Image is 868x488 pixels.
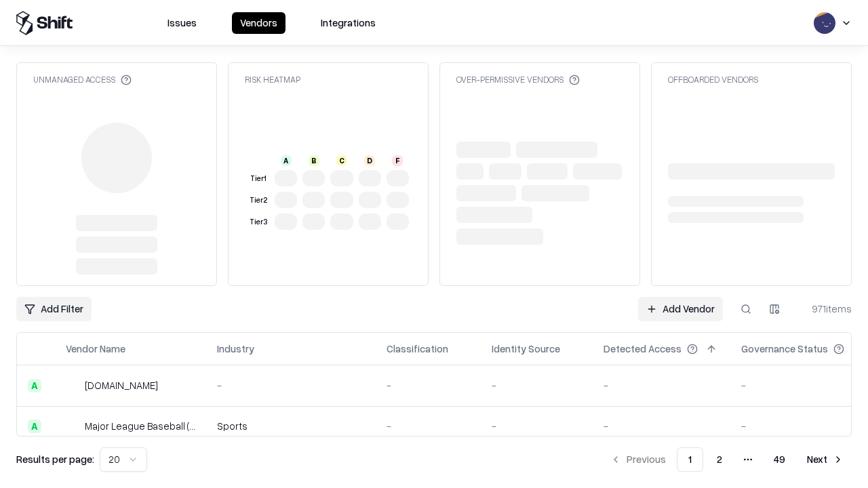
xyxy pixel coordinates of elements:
[232,12,285,34] button: Vendors
[309,155,319,166] div: B
[741,378,866,392] div: -
[492,419,582,433] div: -
[799,447,852,472] button: Next
[28,379,41,392] div: A
[33,74,132,85] div: Unmanaged Access
[604,342,682,356] div: Detected Access
[336,155,347,166] div: C
[741,419,866,433] div: -
[85,419,195,433] div: Major League Baseball (MLB)
[159,12,205,34] button: Issues
[604,378,719,392] div: -
[281,155,292,166] div: A
[217,419,365,433] div: Sports
[638,297,723,321] a: Add Vendor
[217,342,254,356] div: Industry
[387,419,470,433] div: -
[364,155,375,166] div: D
[16,452,94,466] p: Results per page:
[387,342,448,356] div: Classification
[392,155,403,166] div: F
[248,173,269,184] div: Tier 1
[668,74,758,85] div: Offboarded Vendors
[28,420,41,433] div: A
[456,74,580,85] div: Over-Permissive Vendors
[387,378,470,392] div: -
[248,195,269,206] div: Tier 2
[677,447,703,472] button: 1
[763,447,796,472] button: 49
[492,342,560,356] div: Identity Source
[706,447,733,472] button: 2
[604,419,719,433] div: -
[66,379,79,392] img: pathfactory.com
[16,297,92,321] button: Add Filter
[66,420,79,433] img: Major League Baseball (MLB)
[66,342,125,356] div: Vendor Name
[602,447,852,472] nav: pagination
[741,342,828,356] div: Governance Status
[245,74,300,85] div: Risk Heatmap
[492,378,582,392] div: -
[797,302,852,316] div: 971 items
[217,378,365,392] div: -
[313,12,384,34] button: Integrations
[85,378,158,392] div: [DOMAIN_NAME]
[248,216,269,228] div: Tier 3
